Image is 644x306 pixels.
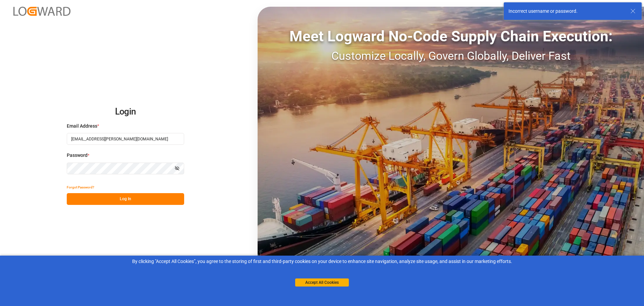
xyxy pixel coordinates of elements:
[67,101,184,123] h2: Login
[13,7,70,16] img: Logward_new_orange.png
[295,278,349,287] button: Accept All Cookies
[67,181,94,193] button: Forgot Password?
[67,133,184,145] input: Enter your email
[67,152,88,159] span: Password
[5,258,639,265] div: By clicking "Accept All Cookies”, you agree to the storing of first and third-party cookies on yo...
[258,25,644,47] div: Meet Logward No-Code Supply Chain Execution:
[67,123,97,130] span: Email Address
[258,47,644,64] div: Customize Locally, Govern Globally, Deliver Fast
[67,193,184,205] button: Log In
[508,8,624,15] div: Incorrect username or password.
